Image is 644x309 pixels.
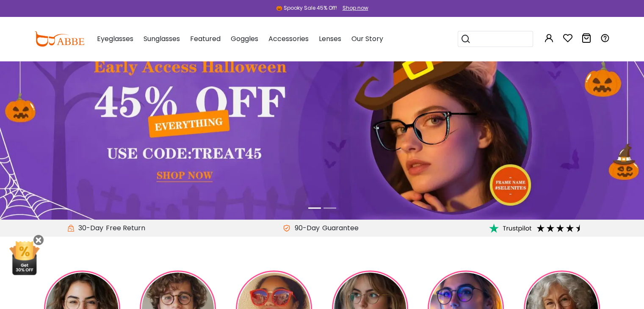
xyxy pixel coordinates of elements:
div: Free Return [103,223,148,233]
img: abbeglasses.com [34,31,84,47]
div: Guarantee [320,223,361,233]
span: Lenses [319,34,341,44]
span: Accessories [268,34,309,44]
span: Featured [190,34,221,44]
a: Shop now [338,4,368,11]
span: Eyeglasses [97,34,133,44]
span: 90-Day [290,223,320,233]
span: Goggles [231,34,258,44]
img: mini welcome offer [8,241,40,275]
div: 🎃 Spooky Sale 45% Off! [276,4,337,12]
div: Shop now [343,4,368,12]
span: Our Story [351,34,383,44]
span: 30-Day [74,223,103,233]
span: Sunglasses [144,34,180,44]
